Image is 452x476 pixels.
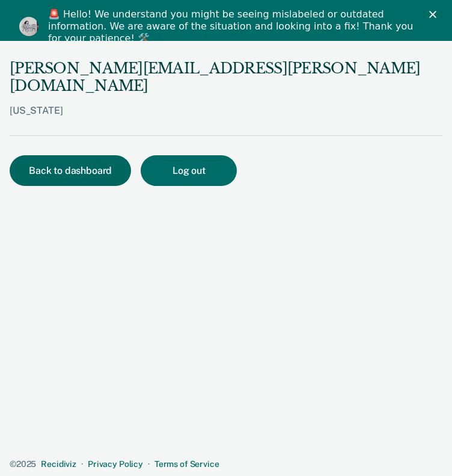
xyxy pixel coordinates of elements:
[88,459,143,469] a: Privacy Policy
[10,459,36,469] span: © 2025
[10,155,131,186] button: Back to dashboard
[10,105,442,135] div: [US_STATE]
[10,459,442,469] div: · ·
[10,166,141,176] a: Back to dashboard
[48,8,414,45] div: 🚨 Hello! We understand you might be seeing mislabeled or outdated information. We are aware of th...
[429,11,441,18] div: Close
[10,60,442,95] div: [PERSON_NAME][EMAIL_ADDRESS][PERSON_NAME][DOMAIN_NAME]
[141,155,237,186] button: Log out
[154,459,219,469] a: Terms of Service
[19,17,38,36] img: Profile image for Kim
[41,459,76,469] a: Recidiviz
